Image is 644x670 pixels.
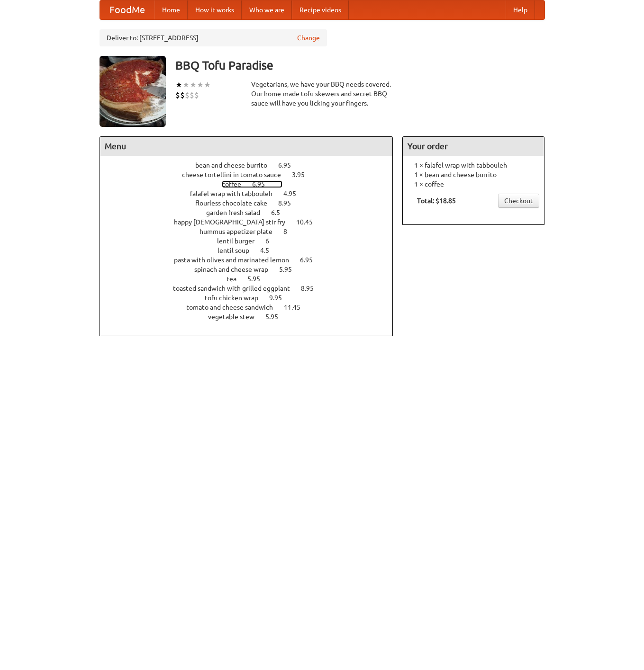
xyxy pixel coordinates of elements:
[208,313,296,321] a: vegetable stew 5.95
[247,275,270,283] span: 5.95
[154,0,188,19] a: Home
[194,266,278,273] span: spinach and cheese wrap
[284,304,310,311] span: 11.45
[174,218,295,226] span: happy [DEMOGRAPHIC_DATA] stir fry
[217,237,264,245] span: lentil burger
[260,247,279,254] span: 4.5
[296,218,322,226] span: 10.45
[186,304,282,311] span: tomato and cheese sandwich
[206,209,298,216] a: garden fresh salad 6.5
[297,33,320,43] a: Change
[301,285,323,292] span: 8.95
[190,90,194,100] li: $
[408,170,539,179] li: 1 × bean and cheese burrito
[417,197,456,205] b: Total: $18.85
[208,313,264,321] span: vegetable stew
[194,266,309,273] a: spinach and cheese wrap 5.95
[188,0,242,19] a: How it works
[269,294,291,302] span: 9.95
[174,256,330,264] a: pasta with olives and marinated lemon 6.95
[227,275,246,283] span: tea
[195,199,277,207] span: flourless chocolate cake
[218,247,287,254] a: lentil soup 4.5
[292,0,349,19] a: Recipe videos
[182,171,290,179] span: cheese tortellini in tomato sauce
[283,228,297,235] span: 8
[265,313,288,321] span: 5.95
[100,29,327,46] div: Deliver to: [STREET_ADDRESS]
[498,194,539,208] a: Checkout
[200,228,305,235] a: hummus appetizer plate 8
[175,80,182,90] li: ★
[173,285,331,292] a: toasted sandwich with grilled eggplant 8.95
[195,161,277,169] span: bean and cheese burrito
[185,90,190,100] li: $
[197,80,204,90] li: ★
[175,90,180,100] li: $
[182,80,190,90] li: ★
[175,56,545,75] h3: BBQ Tofu Paradise
[206,209,270,216] span: garden fresh salad
[408,179,539,189] li: 1 × coffee
[408,161,539,170] li: 1 × falafel wrap with tabbouleh
[278,199,300,207] span: 8.95
[300,256,322,264] span: 6.95
[205,294,268,302] span: tofu chicken wrap
[251,80,393,108] div: Vegetarians, we have your BBQ needs covered. Our home-made tofu skewers and secret BBQ sauce will...
[190,190,314,197] a: falafel wrap with tabbouleh 4.95
[182,171,322,179] a: cheese tortellini in tomato sauce 3.95
[180,90,185,100] li: $
[278,161,300,169] span: 6.95
[292,171,314,179] span: 3.95
[222,180,282,188] a: coffee 6.95
[218,247,259,254] span: lentil soup
[186,304,318,311] a: tomato and cheese sandwich 11.45
[283,190,306,197] span: 4.95
[265,237,279,245] span: 6
[204,80,211,90] li: ★
[222,180,251,188] span: coffee
[190,190,282,197] span: falafel wrap with tabbouleh
[271,209,290,216] span: 6.5
[506,0,535,19] a: Help
[100,56,166,127] img: angular.jpg
[242,0,292,19] a: Who we are
[403,137,544,156] h4: Your order
[227,275,278,283] a: tea 5.95
[173,285,299,292] span: toasted sandwich with grilled eggplant
[195,161,308,169] a: bean and cheese burrito 6.95
[100,137,393,156] h4: Menu
[200,228,282,235] span: hummus appetizer plate
[174,256,299,264] span: pasta with olives and marinated lemon
[190,80,197,90] li: ★
[279,266,301,273] span: 5.95
[195,199,308,207] a: flourless chocolate cake 8.95
[252,180,274,188] span: 6.95
[100,0,154,19] a: FoodMe
[205,294,299,302] a: tofu chicken wrap 9.95
[217,237,287,245] a: lentil burger 6
[174,218,330,226] a: happy [DEMOGRAPHIC_DATA] stir fry 10.45
[194,90,199,100] li: $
